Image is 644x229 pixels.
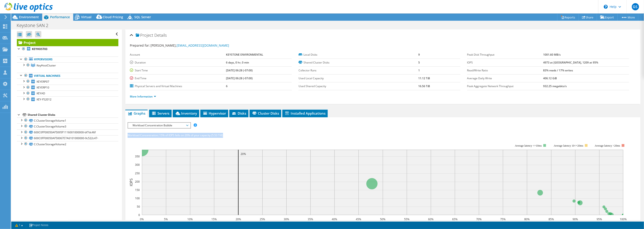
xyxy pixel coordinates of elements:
[299,60,418,65] label: Shared Cluster Disks
[579,14,597,21] a: Share
[17,85,118,91] a: KEYERP10
[524,217,530,221] text: 80%
[136,33,153,38] span: Project
[404,217,409,221] text: 55%
[17,73,118,79] a: Virtual Machines
[467,76,543,81] label: Average Daily Write
[187,217,193,221] text: 10%
[128,133,159,137] span: Workload Concentration:
[226,53,263,57] b: KEYSTONE ENVIRONMENTAL
[620,217,627,221] text: 100%
[467,52,543,57] label: Peak Disk Throughput
[17,118,118,123] a: C:ClusterStorageVolume1
[418,68,420,72] b: 1
[428,217,434,221] text: 60%
[138,213,140,217] text: 0
[604,5,608,9] svg: \n
[380,217,385,221] text: 50%
[299,68,418,73] label: Collector Runs
[543,76,557,80] b: 406.12 GiB
[467,68,543,73] label: Read/Write Ratio
[597,14,618,21] a: Export
[17,96,118,102] a: KEY-FS2012
[135,154,140,158] text: 350
[103,15,123,19] span: Cloud Pricing
[573,217,578,221] text: 90%
[164,217,168,221] text: 5%
[418,84,430,88] b: 16.56 TiB
[135,163,140,167] text: 300
[17,141,118,147] a: C:ClusterStorageVolume2
[236,217,241,221] text: 20%
[130,84,226,88] label: Physical Servers and Virtual Machines
[260,217,265,221] text: 25%
[37,86,49,89] span: KEYERP10
[17,129,118,135] a: 600C0FF00050AF5095F1116001000000-bf7dc46f
[130,60,226,65] label: Duration
[543,84,567,88] b: 932.25 megabits/s
[135,180,140,184] text: 200
[226,68,253,72] b: [DATE] 06:28 (-07:00)
[226,84,228,88] b: 6
[37,80,49,84] span: KEYERP07
[467,84,543,88] label: Peak Aggregate Network Throughput
[285,111,325,116] span: Installed Applications
[452,217,458,221] text: 65%
[151,111,169,116] span: Servers
[299,76,418,81] label: Used Local Capacity
[17,46,118,52] a: KEYHOST03
[17,79,118,84] a: KEYERP07
[37,63,56,67] span: KeyHostCluster
[130,95,156,98] a: More Information
[418,76,430,80] b: 11.12 TiB
[299,52,418,57] label: Local Disks
[595,144,620,147] text: Average latency >20ms
[130,76,226,81] label: End Time
[549,217,554,221] text: 85%
[17,135,118,141] a: 600C0FF00050AF50067E7A6101000000-9c522c47-
[130,43,150,48] label: Prepared for:
[543,53,561,57] b: 1001.60 MB/s
[135,188,140,192] text: 150
[332,217,337,221] text: 40%
[418,53,420,57] b: 9
[241,152,246,156] text: 20%
[12,222,26,228] a: 1
[515,144,542,147] tspan: Average latency <=10ms
[211,217,217,221] text: 15%
[17,57,118,62] a: Hypervisors
[129,178,134,186] text: IOPS
[150,43,229,48] span: [PERSON_NAME],
[467,60,543,65] label: IOPS
[500,217,506,221] text: 75%
[476,217,482,221] text: 70%
[175,111,197,116] span: Inventory
[19,15,39,19] span: Environment
[226,76,253,80] b: [DATE] 06:28 (-07:00)
[17,123,118,129] a: C:ClusterStorageVolume3
[597,217,602,221] text: 95%
[15,23,55,28] h1: Keystone SAN 2
[37,91,45,95] span: KEYAD
[17,62,118,68] a: KeyHostCluster
[299,84,418,88] label: Used Shared Capacity
[140,217,144,221] text: 0%
[17,91,118,96] a: KEYAD
[177,43,229,48] a: [EMAIL_ADDRESS][DOMAIN_NAME]
[81,15,91,19] span: Virtual
[557,14,579,21] a: Reports
[252,111,279,116] span: Cluster Disks
[128,111,145,116] span: Graphs
[37,97,51,101] span: KEY-FS2012
[543,68,573,72] b: 83% reads / 17% writes
[159,133,223,137] span: 15% of IOPS falls on 20% of your capacity (5.53 TiB)
[137,205,140,209] text: 50
[543,61,598,64] b: 4973 at [GEOGRAPHIC_DATA], 1209 at 95%
[50,15,70,19] span: Performance
[28,112,118,118] div: Shared Cluster Disks
[356,217,361,221] text: 45%
[232,111,246,116] span: Disks
[130,52,226,57] label: Account
[226,61,249,64] b: 6 days, 0 hr, 0 min
[154,32,167,38] span: Details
